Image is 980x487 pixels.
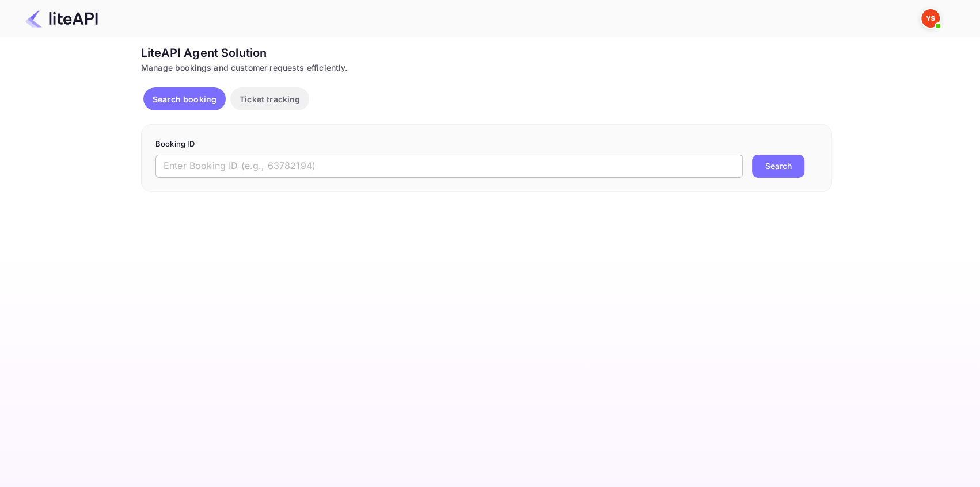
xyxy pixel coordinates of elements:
p: Booking ID [155,139,818,150]
button: Search [752,155,804,178]
div: Manage bookings and customer requests efficiently. [141,62,832,74]
div: LiteAPI Agent Solution [141,44,832,62]
p: Ticket tracking [240,93,300,105]
img: LiteAPI Logo [25,9,98,28]
img: Yandex Support [921,9,940,28]
p: Search booking [153,93,216,105]
input: Enter Booking ID (e.g., 63782194) [155,155,743,178]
